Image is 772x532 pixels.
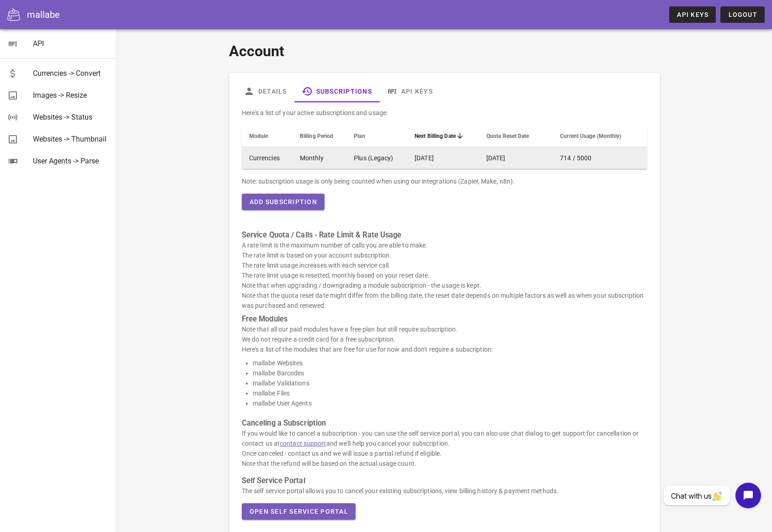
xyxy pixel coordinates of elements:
td: [DATE] [479,147,553,169]
span: 714 / 5000 [560,154,591,162]
span: Open Self Service Portal [249,508,348,515]
h3: Free Modules [242,314,647,324]
a: Subscriptions [294,80,379,102]
span: Module [249,133,268,139]
th: Plan [346,125,407,147]
span: Logout [728,11,757,18]
th: Current Usage (Monthly): Not sorted. Activate to sort ascending. [553,125,647,147]
li: mallabe Files [253,388,647,398]
a: Details [236,80,294,102]
p: Note that all our paid modules have a free plan but still require subscription. We do not require... [242,324,647,354]
button: Add Subscription [242,194,325,210]
div: mallabe [27,8,60,21]
p: Here's a list of your active subscriptions and usage: [242,108,647,118]
th: Module [242,125,293,147]
td: Monthly [293,147,346,169]
span: API Keys [676,11,708,18]
td: Currencies [242,147,293,169]
li: mallabe Websites [253,358,647,368]
div: API [33,39,110,48]
h1: Account [229,40,660,62]
th: Next Billing Date: Sorted descending. Activate to remove sorting. [407,125,479,147]
span: Next Billing Date [415,133,456,139]
div: Currencies -> Convert [33,69,110,78]
p: The self service portal allows you to cancel your existing subscriptions, view billing history & ... [242,486,647,496]
span: Quota Reset Date [486,133,529,139]
p: If you would like to cancel a subscription - you can use the self service portal, you can also us... [242,428,647,469]
div: Websites -> Status [33,113,110,121]
p: A rate limit is the maximum number of calls you are able to make. The rate limit is based on your... [242,240,647,311]
button: Logout [720,6,765,23]
a: API Keys [669,6,716,23]
span: Current Usage (Monthly) [560,133,621,139]
span: Plan [354,133,365,139]
th: Quota Reset Date: Not sorted. Activate to sort ascending. [479,125,553,147]
h3: Canceling a Subscription [242,418,647,428]
h3: Self Service Portal [242,476,647,486]
span: Add Subscription [249,198,317,205]
span: Billing Period [300,133,333,139]
a: contact support [280,440,326,447]
div: User Agents -> Parse [33,157,110,165]
td: Plus (Legacy) [346,147,407,169]
div: Websites -> Thumbnail [33,135,110,143]
h3: Service Quota / Calls - Rate Limit & Rate Usage [242,230,647,240]
div: Note: subscription usage is only being counted when using our integrations (Zapier, Make, n8n). [242,176,647,186]
div: Images -> Resize [33,91,110,100]
li: mallabe Barcodes [253,368,647,378]
li: mallabe Validations [253,378,647,388]
li: mallabe User Agents [253,398,647,408]
button: Open Self Service Portal [242,503,356,520]
th: Billing Period [293,125,346,147]
td: [DATE] [407,147,479,169]
a: API Keys [379,80,440,102]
